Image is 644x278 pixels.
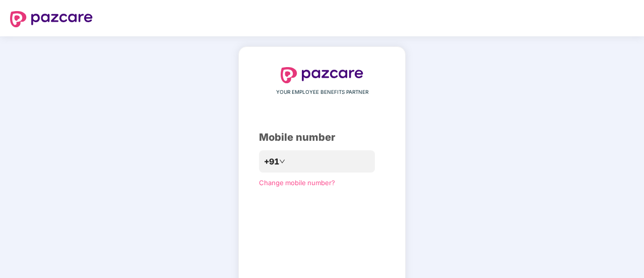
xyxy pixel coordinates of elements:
[10,11,93,27] img: logo
[276,88,368,96] span: YOUR EMPLOYEE BENEFITS PARTNER
[279,158,285,164] span: down
[259,179,335,187] a: Change mobile number?
[259,130,385,145] div: Mobile number
[264,155,279,168] span: +91
[281,67,363,83] img: logo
